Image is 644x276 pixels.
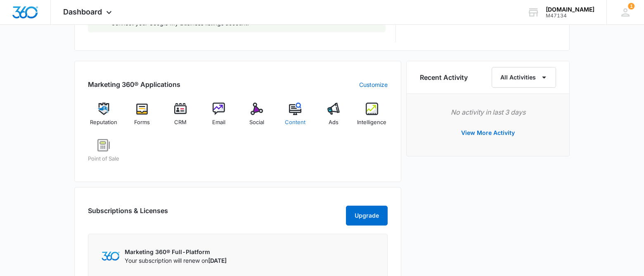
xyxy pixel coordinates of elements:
h2: Marketing 360® Applications [88,79,180,89]
span: Intelligence [357,118,386,127]
a: Social [241,103,273,132]
div: account id [546,13,594,19]
button: View More Activity [453,123,523,143]
a: Ads [318,103,350,132]
div: account name [546,6,594,13]
span: [DATE] [208,257,227,264]
a: Intelligence [356,103,388,132]
span: CRM [174,118,187,127]
p: Your subscription will renew on [125,256,227,265]
span: Dashboard [63,7,102,16]
span: Email [212,118,225,127]
span: Social [249,118,264,127]
a: CRM [165,103,197,132]
span: Content [285,118,305,127]
span: Ads [329,118,339,127]
a: Point of Sale [88,139,120,169]
img: Marketing 360 Logo [102,252,120,260]
button: All Activities [492,67,556,88]
p: Marketing 360® Full-Platform [125,247,227,256]
button: Upgrade [346,206,388,226]
span: Reputation [90,118,117,127]
span: Point of Sale [88,155,119,163]
h6: Recent Activity [420,72,468,82]
p: No activity in last 3 days [420,107,556,117]
a: Content [279,103,311,132]
a: Forms [126,103,158,132]
span: 1 [628,3,635,10]
h2: Subscriptions & Licenses [88,206,168,222]
a: Reputation [88,103,120,132]
div: notifications count [628,3,635,10]
a: Customize [359,80,388,89]
span: Forms [134,118,150,127]
a: Email [203,103,234,132]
